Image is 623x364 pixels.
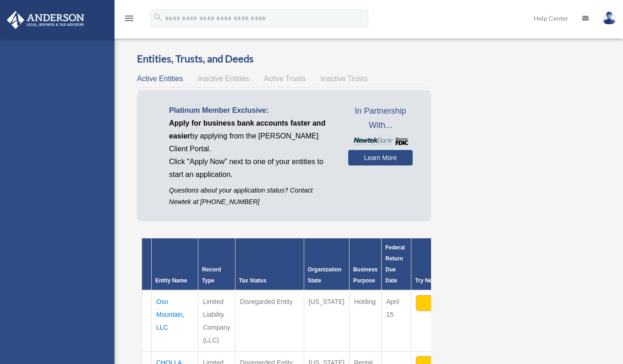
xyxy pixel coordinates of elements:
p: Platinum Member Exclusive: [169,104,334,117]
span: Inactive Trusts [321,75,368,83]
span: Apply for business bank accounts faster and easier [169,119,325,140]
td: Disregarded Entity [235,290,304,352]
a: Learn More [348,150,413,165]
td: April 15 [382,290,411,352]
h3: Entities, Trusts, and Deeds [137,52,431,66]
td: Holding [349,290,381,352]
i: search [153,12,163,22]
img: Anderson Advisors Platinum Portal [4,11,87,29]
th: Record Type [198,238,235,291]
th: Entity Name [152,238,198,291]
th: Tax Status [235,238,304,291]
th: Organization State [304,238,349,291]
td: Limited Liability Company (LLC) [198,290,235,352]
th: Business Purpose [349,238,381,291]
span: In Partnership With... [348,104,413,133]
button: Apply Now [416,295,505,311]
p: Questions about your application status? Contact Newtek at [PHONE_NUMBER] [169,185,334,208]
span: Active Trusts [264,75,306,83]
td: [US_STATE] [304,290,349,352]
span: Active Entities [137,75,183,83]
p: by applying from the [PERSON_NAME] Client Portal. [169,117,334,155]
img: NewtekBankLogoSM.png [353,138,408,146]
a: menu [124,16,135,24]
img: User Pic [602,11,616,25]
th: Federal Return Due Date [382,238,411,291]
span: Inactive Entities [198,75,249,83]
div: Try Newtek Bank [415,275,506,286]
td: Oso Mountain, LLC [152,290,198,352]
i: menu [124,13,135,24]
p: Click "Apply Now" next to one of your entities to start an application. [169,155,334,181]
